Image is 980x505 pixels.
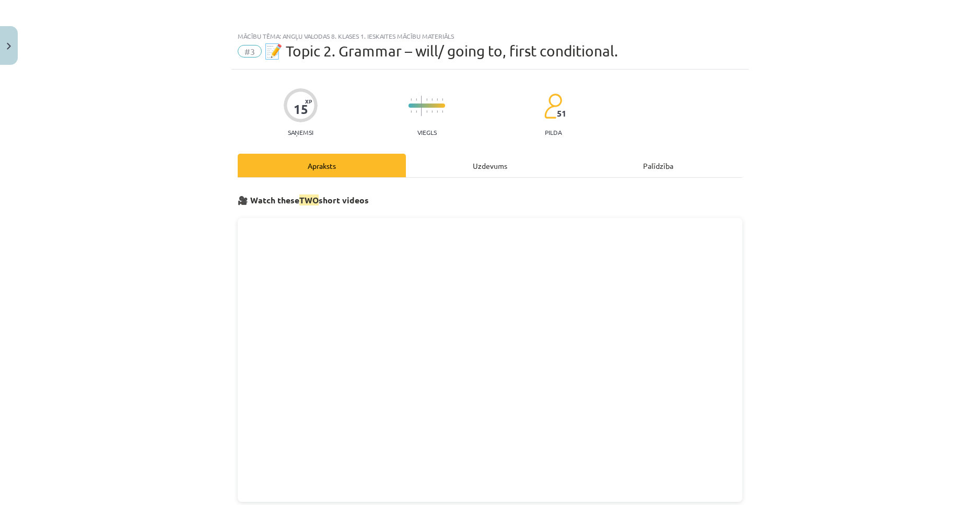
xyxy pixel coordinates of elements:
img: icon-short-line-57e1e144782c952c97e751825c79c345078a6d821885a25fce030b3d8c18986b.svg [411,110,412,113]
img: icon-short-line-57e1e144782c952c97e751825c79c345078a6d821885a25fce030b3d8c18986b.svg [442,98,443,101]
img: icon-short-line-57e1e144782c952c97e751825c79c345078a6d821885a25fce030b3d8c18986b.svg [416,110,417,113]
p: Viegls [417,129,437,136]
img: icon-short-line-57e1e144782c952c97e751825c79c345078a6d821885a25fce030b3d8c18986b.svg [437,110,438,113]
div: 15 [294,102,308,117]
span: #3 [238,45,262,58]
div: Palīdzība [574,154,742,177]
div: Uzdevums [406,154,574,177]
p: pilda [545,129,562,136]
span: 📝 Topic 2. Grammar – will/ going to, first conditional. [264,42,618,60]
span: TWO [299,194,319,205]
div: Mācību tēma: Angļu valodas 8. klases 1. ieskaites mācību materiāls [238,32,742,40]
img: icon-long-line-d9ea69661e0d244f92f715978eff75569469978d946b2353a9bb055b3ed8787d.svg [421,96,422,116]
img: icon-short-line-57e1e144782c952c97e751825c79c345078a6d821885a25fce030b3d8c18986b.svg [431,98,433,101]
img: students-c634bb4e5e11cddfef0936a35e636f08e4e9abd3cc4e673bd6f9a4125e45ecb1.svg [544,93,562,119]
strong: 🎥 Watch these short videos [238,194,369,205]
p: Saņemsi [284,129,318,136]
img: icon-short-line-57e1e144782c952c97e751825c79c345078a6d821885a25fce030b3d8c18986b.svg [431,110,433,113]
img: icon-short-line-57e1e144782c952c97e751825c79c345078a6d821885a25fce030b3d8c18986b.svg [416,98,417,101]
img: icon-short-line-57e1e144782c952c97e751825c79c345078a6d821885a25fce030b3d8c18986b.svg [411,98,412,101]
div: Apraksts [238,154,406,177]
span: XP [305,98,312,104]
img: icon-short-line-57e1e144782c952c97e751825c79c345078a6d821885a25fce030b3d8c18986b.svg [426,110,427,113]
img: icon-close-lesson-0947bae3869378f0d4975bcd49f059093ad1ed9edebbc8119c70593378902aed.svg [7,43,11,50]
img: icon-short-line-57e1e144782c952c97e751825c79c345078a6d821885a25fce030b3d8c18986b.svg [437,98,438,101]
img: icon-short-line-57e1e144782c952c97e751825c79c345078a6d821885a25fce030b3d8c18986b.svg [426,98,427,101]
img: icon-short-line-57e1e144782c952c97e751825c79c345078a6d821885a25fce030b3d8c18986b.svg [442,110,443,113]
span: 51 [557,109,566,118]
